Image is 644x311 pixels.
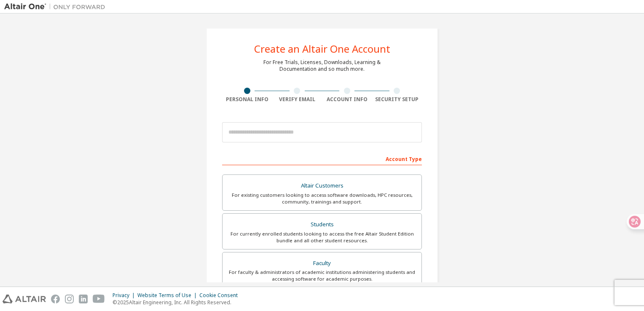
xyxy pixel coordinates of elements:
[4,3,110,11] img: Altair One
[272,96,322,103] div: Verify Email
[228,192,416,205] div: For existing customers looking to access software downloads, HPC resources, community, trainings ...
[228,180,416,192] div: Altair Customers
[113,292,137,299] div: Privacy
[254,44,390,54] div: Create an Altair One Account
[65,295,74,303] img: instagram.svg
[228,257,416,269] div: Faculty
[228,231,416,244] div: For currently enrolled students looking to access the free Altair Student Edition bundle and all ...
[228,219,416,231] div: Students
[113,299,243,306] p: © 2025 Altair Engineering, Inc. All Rights Reserved.
[222,152,422,165] div: Account Type
[199,292,243,299] div: Cookie Consent
[3,295,46,303] img: altair_logo.svg
[137,292,199,299] div: Website Terms of Use
[93,295,105,303] img: youtube.svg
[79,295,88,303] img: linkedin.svg
[51,295,60,303] img: facebook.svg
[228,269,416,282] div: For faculty & administrators of academic institutions administering students and accessing softwa...
[222,96,272,103] div: Personal Info
[263,59,381,72] div: For Free Trials, Licenses, Downloads, Learning & Documentation and so much more.
[372,96,422,103] div: Security Setup
[322,96,372,103] div: Account Info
